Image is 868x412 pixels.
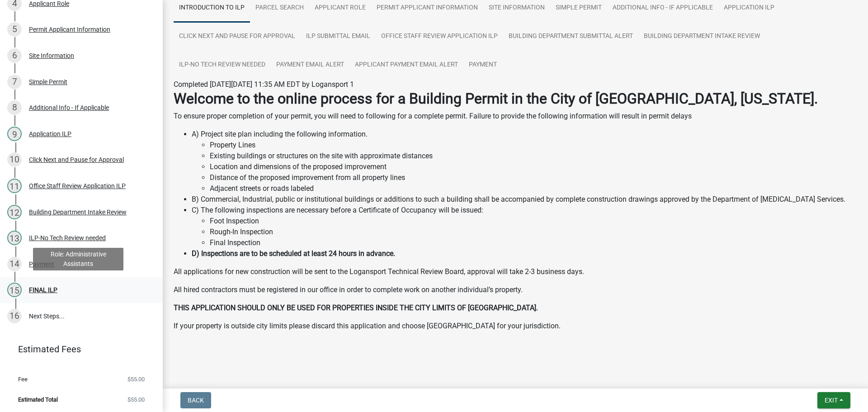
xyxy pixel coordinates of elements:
div: Applicant Role [29,0,69,7]
li: C) The following inspections are necessary before a Certificate of Occupancy will be issued: [192,205,857,248]
div: FINAL ILP [29,287,57,293]
a: Building Department Submittal Alert [503,22,638,51]
button: Exit [817,392,850,408]
a: Office Staff Review Application ILP [376,22,503,51]
div: Simple Permit [29,79,67,85]
div: 7 [7,75,22,89]
li: B) Commercial, Industrial, public or institutional buildings or additions to such a building shal... [192,194,857,205]
div: Permit Applicant Information [29,26,110,33]
span: Estimated Total [18,397,58,403]
a: ILP-No Tech Review needed [174,51,271,80]
strong: D) Inspections are to be scheduled at least 24 hours in advance. [192,249,395,258]
div: Payment [29,261,54,267]
span: Fee [18,376,28,382]
a: Estimated Fees [7,340,148,358]
li: Distance of the proposed improvement from all property lines [210,172,857,183]
div: 16 [7,309,22,323]
li: Final Inspection [210,237,857,248]
a: Payment email alert [271,51,349,80]
div: 14 [7,257,22,271]
span: $55.00 [127,397,145,403]
li: Location and dimensions of the proposed improvement [210,161,857,172]
div: Office Staff Review Application ILP [29,183,126,189]
span: Exit [825,397,838,404]
strong: THIS APPLICATION SHOULD ONLY BE USED FOR PROPERTIES INSIDE THE CITY LIMITS OF [GEOGRAPHIC_DATA]. [174,303,538,312]
a: Applicant Payment email alert [349,51,463,80]
a: ILP Submittal Email [301,22,376,51]
a: Building Department Intake Review [638,22,765,51]
span: Back [188,397,204,404]
li: Foot Inspection [210,216,857,227]
button: Back [180,392,211,408]
div: Building Department Intake Review [29,209,127,215]
p: To ensure proper completion of your permit, you will need to following for a complete permit. Fai... [174,111,857,122]
li: Rough-In Inspection [210,227,857,237]
div: Role: Administrative Assistants [33,248,123,270]
li: A) Project site plan including the following information. [192,129,857,194]
div: 9 [7,127,22,141]
div: 15 [7,283,22,297]
div: ILP-No Tech Review needed [29,235,106,241]
p: All applications for new construction will be sent to the Logansport Technical Review Board, appr... [174,266,857,277]
a: Payment [463,51,502,80]
div: 10 [7,152,22,167]
span: $55.00 [127,376,145,382]
div: 13 [7,231,22,245]
li: Property Lines [210,140,857,151]
div: Site Information [29,52,74,59]
span: Completed [DATE][DATE] 11:35 AM EDT by Logansport 1 [174,80,354,89]
a: Click Next and Pause for Approval [174,22,301,51]
div: Application ILP [29,131,71,137]
div: 6 [7,48,22,63]
div: 11 [7,179,22,193]
div: Additional Info - If Applicable [29,104,109,111]
div: 8 [7,100,22,115]
li: Existing buildings or structures on the site with approximate distances [210,151,857,161]
p: All hired contractors must be registered in our office in order to complete work on another indiv... [174,284,857,295]
div: 5 [7,22,22,37]
div: Click Next and Pause for Approval [29,156,124,163]
div: 12 [7,205,22,219]
li: Adjacent streets or roads labeled [210,183,857,194]
p: If your property is outside city limits please discard this application and choose [GEOGRAPHIC_DA... [174,321,857,331]
strong: Welcome to the online process for a Building Permit in the City of [GEOGRAPHIC_DATA], [US_STATE]. [174,90,818,107]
